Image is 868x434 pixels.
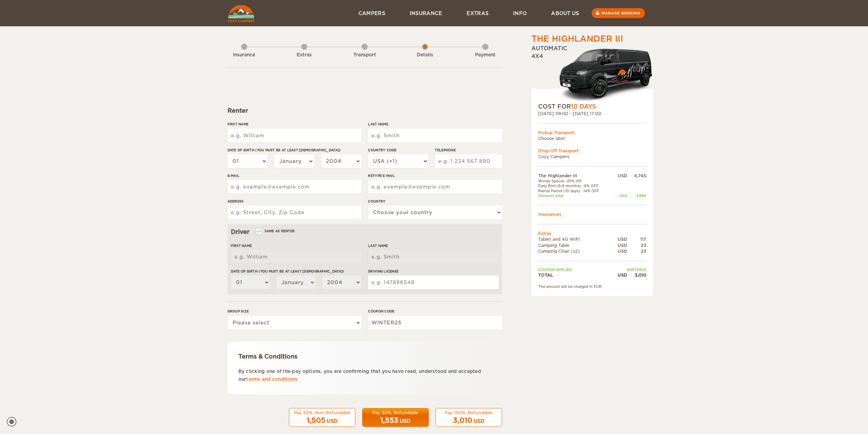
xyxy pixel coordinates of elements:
[538,236,612,242] td: Tablet and 4G WIFI
[227,309,361,314] label: Group size
[367,410,424,416] div: Pay 50%, Refundable
[538,130,646,136] div: Pickup Transport:
[612,173,627,179] div: USD
[368,276,498,289] input: e.g. 14789654B
[627,272,646,278] div: 3,010
[400,418,410,424] div: USD
[368,173,502,178] label: Retype E-mail
[538,284,646,289] div: The amount will be charged in EUR
[627,236,646,242] div: 117
[538,267,612,272] td: Coupon applied
[453,416,472,424] span: 3,010
[231,269,361,274] label: Date of birth (You must be at least [DEMOGRAPHIC_DATA])
[327,418,337,424] div: USD
[531,45,653,102] div: Automatic 4x4
[227,206,361,219] input: e.g. Street, City, Zip Code
[285,52,323,58] div: Extras
[227,173,361,178] label: E-mail
[538,188,612,193] td: Rental Period (10 days): -14% OFF
[538,272,612,278] td: TOTAL
[231,250,361,264] input: e.g. William
[538,193,612,198] td: Discount total
[435,154,502,168] input: e.g. 1 234 567 890
[227,148,361,153] label: Date of birth (You must be at least [DEMOGRAPHIC_DATA])
[227,129,361,142] input: e.g. William
[612,242,627,248] div: USD
[538,242,612,248] td: Camping Table
[362,408,429,427] button: Pay 50%, Refundable 1,553 USD
[538,102,646,111] div: COST FOR
[238,352,491,361] div: Terms & Conditions
[7,417,21,426] a: Cookie settings
[435,148,502,153] label: Telephone
[538,173,612,179] td: The Highlander III
[346,52,383,58] div: Transport
[227,122,361,127] label: First Name
[627,242,646,248] div: 23
[368,180,502,194] input: e.g. example@example.com
[592,8,645,18] a: Manage booking
[368,148,428,153] label: Country Code
[256,228,295,234] label: Same as renter
[612,193,627,198] div: USD
[538,211,646,217] td: Insurances
[293,410,351,416] div: Pay 50%, Non-Refundable
[227,107,502,115] div: Renter
[612,248,627,254] div: USD
[380,416,398,424] span: 1,553
[256,230,261,234] input: Same as renter
[368,122,502,127] label: Last Name
[227,199,361,204] label: Address
[289,408,355,427] button: Pay 50%, Non-Refundable 1,505 USD
[538,179,612,183] td: Winter Special -20% Off
[231,243,361,248] label: First Name
[538,248,612,254] td: Camping Chair (x2)
[440,410,498,416] div: Pay 100%, Refundable
[627,193,646,198] div: -1,899
[612,267,646,272] td: WINTER25
[227,5,254,22] img: Cozy Campers
[612,236,627,242] div: USD
[368,129,502,142] input: e.g. Smith
[368,199,502,204] label: Country
[538,183,612,188] td: Early Bird (6-9 months): -6% OFF
[474,418,484,424] div: USD
[559,47,653,102] img: HighlanderXL.png
[246,377,297,382] a: terms and conditions
[307,416,325,424] span: 1,505
[225,52,263,58] div: Insurance
[368,250,498,264] input: e.g. Smith
[627,248,646,254] div: 23
[436,408,502,427] button: Pay 100%, Refundable 3,010 USD
[538,136,646,141] td: Choose later
[238,367,491,383] p: By clicking one of the pay options, you are confirming that you have read, understood and accepte...
[538,148,646,154] div: Drop Off Transport:
[227,180,361,194] input: e.g. example@example.com
[627,173,646,179] div: 4,745
[406,52,444,58] div: Details
[571,103,596,110] span: 10 Days
[368,243,498,248] label: Last Name
[368,309,502,314] label: Coupon code
[231,228,499,236] div: Driver
[368,269,498,274] label: Driving License
[467,52,504,58] div: Payment
[538,154,646,159] td: Cozy Campers
[538,230,646,236] td: Extras
[538,111,646,116] div: [DATE] 09:00 - [DATE] 17:00
[531,33,623,45] div: The Highlander III
[612,272,627,278] div: USD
